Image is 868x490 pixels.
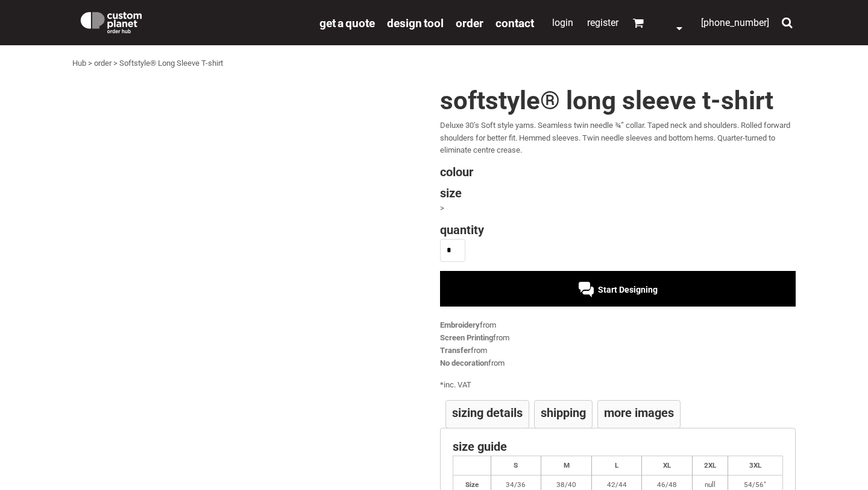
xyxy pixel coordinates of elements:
[440,358,488,367] a: No decoration
[456,16,483,30] a: order
[456,16,483,30] span: order
[642,456,693,476] th: XL
[440,320,480,329] a: Embroidery
[491,456,541,476] th: S
[440,187,796,199] h4: Size
[440,346,471,355] a: Transfer
[440,332,796,345] div: from
[440,357,796,370] div: from
[587,17,618,28] a: Register
[552,17,573,28] a: Login
[541,456,592,476] th: M
[440,379,796,392] div: inc. VAT
[94,59,112,68] a: order
[541,407,586,419] h4: Shipping
[728,456,782,476] th: 3XL
[440,166,796,178] h4: Colour
[72,59,86,68] a: Hub
[319,16,375,30] a: get a quote
[440,333,493,342] a: Screen Printing
[701,17,769,28] span: [PHONE_NUMBER]
[440,345,796,357] div: from
[387,16,444,30] span: design tool
[591,456,642,476] th: L
[440,119,796,157] p: Deluxe 30’s Soft style yarns. Seamless twin needle ¾” collar. Taped neck and shoulders. Rolled fo...
[78,9,144,33] img: Custom Planet
[453,441,783,453] h4: Size Guide
[88,57,92,70] div: >
[440,224,796,236] h4: Quantity
[72,3,313,39] a: Custom Planet
[319,16,375,30] span: get a quote
[119,57,223,70] div: Softstyle® Long Sleeve T-shirt
[495,16,534,30] span: Contact
[440,88,796,113] h1: Softstyle® Long Sleeve T-shirt
[387,16,444,30] a: design tool
[452,407,523,419] h4: Sizing Details
[604,407,674,419] h4: More Images
[113,57,118,70] div: >
[692,456,728,476] th: 2XL
[495,16,534,30] a: Contact
[440,319,796,332] div: from
[440,202,796,215] div: >
[598,285,658,294] span: Start Designing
